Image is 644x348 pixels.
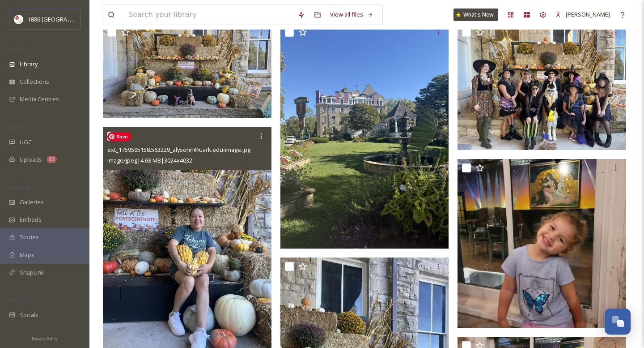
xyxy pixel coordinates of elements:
[453,9,498,21] a: What's New
[103,23,271,118] img: ext_1759692732.576472_stokesj86@gmail.com-20251005_135245.jpg
[28,15,98,23] span: 1886 [GEOGRAPHIC_DATA]
[20,233,39,241] span: Stories
[566,10,610,18] span: [PERSON_NAME]
[326,6,378,23] a: View all files
[107,146,250,154] span: ext_1759595158.563229_alysonn@uark.edu-image.jpg
[20,138,32,146] span: UGC
[458,159,626,328] img: ext_1759590305.76168_Dmleyva04@gmail.com-20250930_193927.jpg
[20,215,42,224] span: Embeds
[20,155,42,164] span: Uploads
[9,46,25,53] span: MEDIA
[280,23,449,248] img: ext_1759689502.775683_Amandafalls2423@gmail.com-IMG_3646.jpeg
[32,336,58,342] span: Privacy Policy
[32,333,58,344] a: Privacy Policy
[9,124,28,131] span: COLLECT
[20,198,44,206] span: Galleries
[107,132,131,141] span: Save
[20,60,38,69] span: Library
[605,309,631,335] button: Open Chat
[9,297,27,304] span: SOCIALS
[20,311,38,319] span: Socials
[20,251,34,259] span: Maps
[14,15,23,24] img: logos.png
[20,95,59,103] span: Media Centres
[47,156,57,163] div: 93
[20,77,49,86] span: Collections
[124,5,293,25] input: Search your library
[107,156,192,164] span: image/jpeg | 4.68 MB | 3024 x 4032
[458,23,626,150] img: ext_1759613453.959412_heather.m.heck92@gmail.com-IMG_5232.jpeg
[9,184,30,191] span: WIDGETS
[551,6,614,23] a: [PERSON_NAME]
[20,268,44,277] span: SnapLink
